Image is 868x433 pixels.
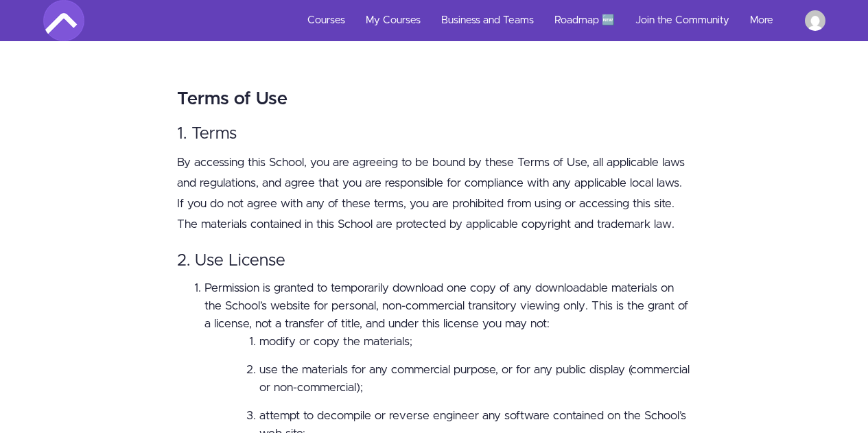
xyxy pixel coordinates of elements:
[259,333,692,351] li: modify or copy the materials;
[177,152,692,235] p: By accessing this School, you are agreeing to be bound by these Terms of Use, all applicable laws...
[259,361,692,397] li: use the materials for any commercial purpose, or for any public display (commercial or non-commer...
[177,89,692,109] h2: Terms of Use
[177,123,692,145] h3: 1. Terms
[805,10,825,31] img: rekhviashvili.guram000@gmail.com
[177,250,692,272] h3: 2. Use License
